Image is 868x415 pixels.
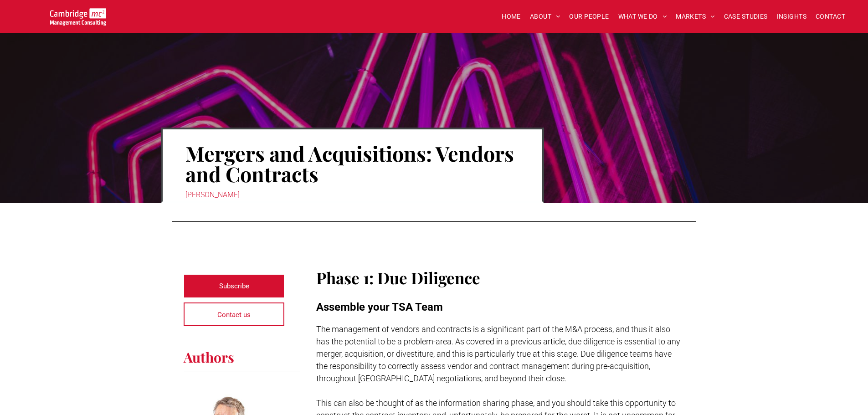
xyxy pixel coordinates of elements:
[614,10,672,24] a: WHAT WE DO
[185,189,519,201] div: [PERSON_NAME]
[184,302,285,326] a: Contact us
[217,303,251,326] span: Contact us
[219,275,249,297] span: Subscribe
[772,10,811,24] a: INSIGHTS
[316,267,480,288] span: Phase 1: Due Diligence
[719,10,772,24] a: CASE STUDIES
[185,142,519,185] h1: Mergers and Acquisitions: Vendors and Contracts
[50,8,106,26] img: Go to Homepage
[184,274,285,298] a: Subscribe
[811,10,850,24] a: CONTACT
[497,10,525,24] a: HOME
[525,10,565,24] a: ABOUT
[184,348,234,366] span: Authors
[316,324,680,383] span: The management of vendors and contracts is a significant part of the M&A process, and thus it als...
[671,10,719,24] a: MARKETS
[565,10,613,24] a: OUR PEOPLE
[316,301,443,313] span: Assemble your TSA Team
[50,10,106,19] a: Your Business Transformed | Cambridge Management Consulting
